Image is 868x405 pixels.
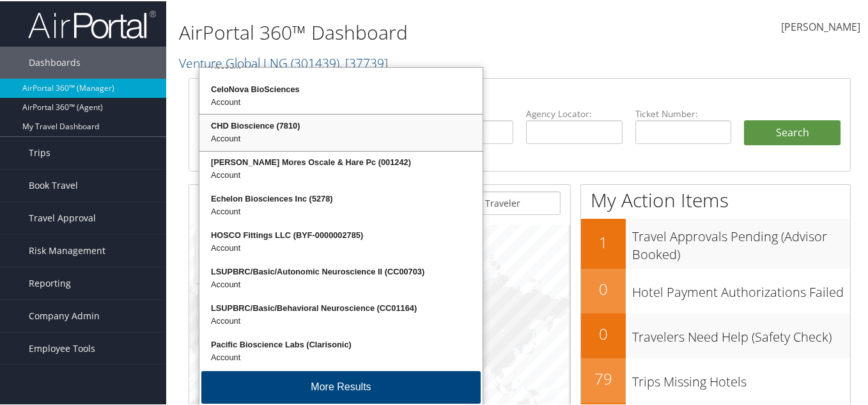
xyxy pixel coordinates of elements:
[201,82,481,95] div: CeloNova BioSciences
[632,365,850,390] h3: Trips Missing Hotels
[28,8,156,38] img: airportal-logo.png
[29,45,81,77] span: Dashboards
[632,276,850,300] h3: Hotel Payment Authorizations Failed
[744,119,841,145] button: Search
[581,357,850,402] a: 79Trips Missing Hotels
[291,53,339,70] span: ( 301439 )
[632,220,850,262] h3: Travel Approvals Pending (Advisor Booked)
[201,118,481,131] div: CHD Bioscience (7810)
[201,95,481,107] div: Account
[581,230,626,252] h2: 1
[29,331,95,363] span: Employee Tools
[201,301,481,314] div: LSUPBRC/Basic/Behavioral Neuroscience (CC01164)
[581,267,850,312] a: 0Hotel Payment Authorizations Failed
[29,266,71,298] span: Reporting
[29,136,50,168] span: Trips
[581,218,850,267] a: 1Travel Approvals Pending (Advisor Booked)
[196,230,221,255] button: Zoom in
[201,191,481,204] div: Echelon Biosciences Inc (5278)
[201,204,481,217] div: Account
[581,186,850,212] h1: My Action Items
[421,190,561,214] input: Search for Traveler
[201,277,481,290] div: Account
[581,367,626,388] h2: 79
[781,6,860,46] a: [PERSON_NAME]
[635,106,732,119] label: Ticket Number:
[201,228,481,241] div: HOSCO Fittings LLC (BYF-0000002785)
[581,322,626,344] h2: 0
[632,321,850,345] h3: Travelers Need Help (Safety Check)
[29,168,78,200] span: Book Travel
[201,241,481,253] div: Account
[201,314,481,326] div: Account
[201,264,481,277] div: LSUPBRC/Basic/Autonomic Neuroscience II (CC00703)
[581,277,626,299] h2: 0
[29,201,96,233] span: Travel Approval
[526,106,623,119] label: Agency Locator:
[781,19,860,33] span: [PERSON_NAME]
[196,256,221,282] button: Zoom out
[179,53,388,70] a: Venture Global LNG
[179,18,633,45] h1: AirPortal 360™ Dashboard
[201,168,481,180] div: Account
[29,234,105,266] span: Risk Management
[29,299,100,331] span: Company Admin
[201,370,481,402] button: More Results
[581,312,850,357] a: 0Travelers Need Help (Safety Check)
[201,337,481,350] div: Pacific Bioscience Labs (Clarisonic)
[201,155,481,168] div: [PERSON_NAME] Mores Oscale & Hare Pc (001242)
[201,350,481,363] div: Account
[199,79,786,101] h2: Airtinerary Lookup
[339,53,388,70] span: , [ 37739 ]
[201,131,481,144] div: Account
